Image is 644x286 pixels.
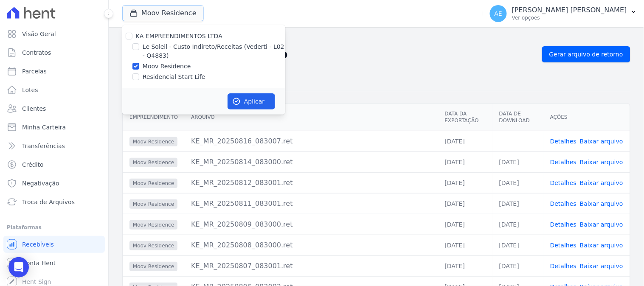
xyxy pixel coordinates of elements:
[550,242,577,249] a: Detalhes
[3,193,105,210] a: Troca de Arquivos
[143,73,205,81] label: Residencial Start Life
[512,6,627,14] p: [PERSON_NAME] [PERSON_NAME]
[129,220,177,230] span: Moov Residence
[122,34,630,43] nav: Breadcrumb
[3,137,105,154] a: Transferências
[122,47,535,62] h2: Exportações de Retorno
[438,255,492,276] td: [DATE]
[3,119,105,136] a: Minha Carteira
[22,123,66,132] span: Minha Carteira
[3,175,105,192] a: Negativação
[550,200,577,207] a: Detalhes
[122,5,204,21] button: Moov Residence
[22,160,44,169] span: Crédito
[143,42,285,60] label: Le Soleil - Custo Indireto/Receitas (Vederti - L02 - Q4883)
[550,138,577,145] a: Detalhes
[542,46,630,62] a: Gerar arquivo de retorno
[22,86,38,94] span: Lotes
[22,30,56,38] span: Visão Geral
[22,198,75,206] span: Troca de Arquivos
[438,131,492,151] td: [DATE]
[3,63,105,80] a: Parcelas
[550,221,577,228] a: Detalhes
[550,179,577,186] a: Detalhes
[492,172,543,193] td: [DATE]
[191,219,431,230] div: KE_MR_20250809_083000.ret
[492,193,543,214] td: [DATE]
[438,104,492,131] th: Data da Exportação
[3,255,105,272] a: Conta Hent
[3,25,105,42] a: Visão Geral
[512,14,627,21] p: Ver opções
[3,236,105,253] a: Recebíveis
[129,199,177,209] span: Moov Residence
[580,242,623,249] a: Baixar arquivo
[495,11,502,17] span: AE
[580,138,623,145] a: Baixar arquivo
[191,136,431,146] div: KE_MR_20250816_083007.ret
[580,200,623,207] a: Baixar arquivo
[3,81,105,98] a: Lotes
[143,62,191,71] label: Moov Residence
[7,222,101,233] div: Plataformas
[492,235,543,255] td: [DATE]
[580,263,623,269] a: Baixar arquivo
[22,240,54,249] span: Recebíveis
[129,158,177,167] span: Moov Residence
[22,142,65,150] span: Transferências
[3,100,105,117] a: Clientes
[22,179,59,188] span: Negativação
[580,159,623,165] a: Baixar arquivo
[492,214,543,235] td: [DATE]
[129,262,177,271] span: Moov Residence
[184,104,438,131] th: Arquivo
[191,157,431,167] div: KE_MR_20250814_083000.ret
[191,240,431,250] div: KE_MR_20250808_083000.ret
[191,261,431,271] div: KE_MR_20250807_083001.ret
[580,179,623,186] a: Baixar arquivo
[549,50,623,59] span: Gerar arquivo de retorno
[22,67,47,76] span: Parcelas
[438,151,492,172] td: [DATE]
[123,104,184,131] th: Empreendimento
[3,44,105,61] a: Contratos
[22,104,46,113] span: Clientes
[3,156,105,173] a: Crédito
[129,137,177,146] span: Moov Residence
[438,193,492,214] td: [DATE]
[543,104,630,131] th: Ações
[22,48,51,57] span: Contratos
[492,104,543,131] th: Data de Download
[438,172,492,193] td: [DATE]
[129,241,177,250] span: Moov Residence
[129,179,177,188] span: Moov Residence
[8,257,29,278] div: Open Intercom Messenger
[580,221,623,228] a: Baixar arquivo
[191,178,431,188] div: KE_MR_20250812_083001.ret
[550,263,577,269] a: Detalhes
[492,151,543,172] td: [DATE]
[191,199,431,209] div: KE_MR_20250811_083001.ret
[136,33,222,39] label: KA EMPREENDIMENTOS LTDA
[438,235,492,255] td: [DATE]
[483,2,644,25] button: AE [PERSON_NAME] [PERSON_NAME] Ver opções
[22,259,56,267] span: Conta Hent
[438,214,492,235] td: [DATE]
[492,255,543,276] td: [DATE]
[228,93,275,109] button: Aplicar
[550,159,577,165] a: Detalhes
